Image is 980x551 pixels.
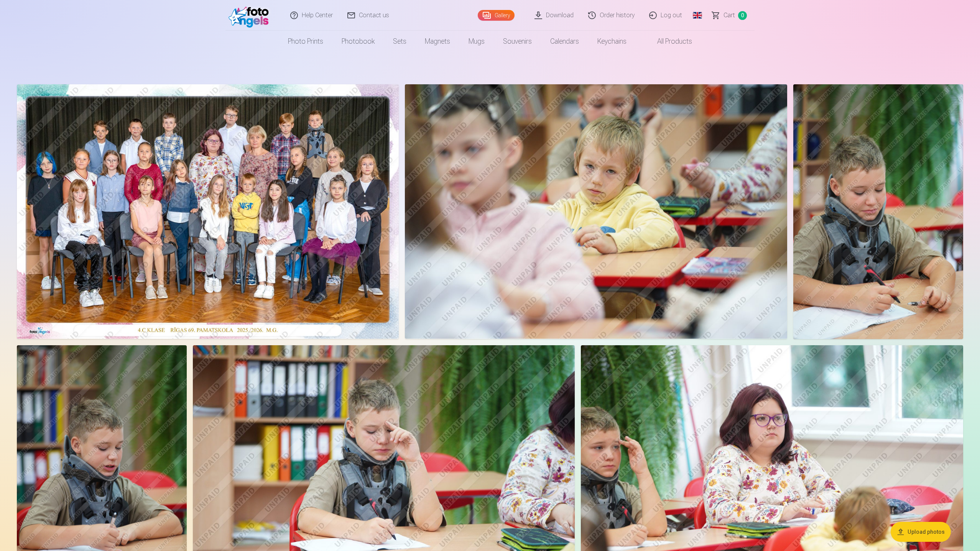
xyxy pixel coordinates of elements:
a: Keychains [588,31,636,52]
button: Upload photos [891,522,951,542]
span: Сart [723,11,735,20]
a: Magnets [416,31,459,52]
a: Calendars [541,31,588,52]
a: Photobook [332,31,384,52]
img: /fa1 [229,3,273,28]
a: Mugs [459,31,494,52]
a: Souvenirs [494,31,541,52]
span: 0 [738,11,747,20]
a: All products [636,31,701,52]
a: Sets [384,31,416,52]
a: Gallery [478,10,515,21]
a: Photo prints [279,31,332,52]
